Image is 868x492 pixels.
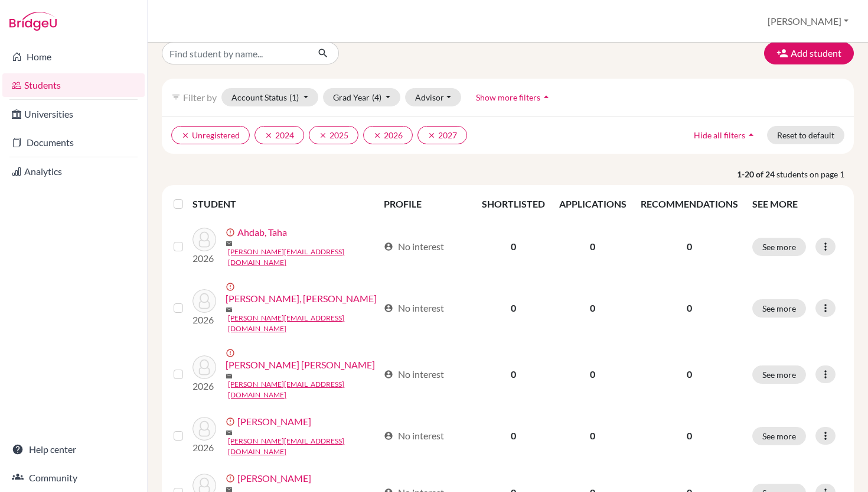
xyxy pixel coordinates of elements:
span: Hide all filters [694,130,745,140]
i: clear [181,131,190,140]
th: SHORTLISTED [475,190,552,218]
img: Ali-Crysler, Raina Clare [192,289,216,313]
p: 2026 [192,313,216,327]
a: Universities [2,102,145,126]
a: [PERSON_NAME][EMAIL_ADDRESS][DOMAIN_NAME] [228,247,378,268]
th: PROFILE [377,190,475,218]
button: Hide all filtersarrow_drop_up [684,126,767,144]
input: Find student by name... [162,42,308,64]
button: clearUnregistered [171,126,250,144]
a: Home [2,45,145,69]
button: Add student [764,42,854,64]
td: 0 [475,341,552,407]
button: clear2026 [363,126,413,144]
button: Reset to default [767,126,844,144]
td: 0 [475,275,552,341]
a: [PERSON_NAME] [237,415,311,429]
span: error_outline [226,282,237,292]
div: No interest [384,239,444,254]
button: Account Status(1) [221,88,318,106]
td: 0 [475,218,552,275]
img: Aschkar Carretero, Fidel [192,417,216,441]
button: Show more filtersarrow_drop_up [466,88,562,106]
i: clear [265,131,273,140]
button: See more [752,299,806,318]
i: clear [319,131,327,140]
button: Advisor [405,88,461,106]
span: account_circle [384,242,393,251]
p: 0 [641,239,738,254]
p: 0 [641,301,738,315]
i: clear [373,131,381,140]
a: Ahdab, Taha [237,225,287,239]
button: [PERSON_NAME] [762,10,854,33]
span: Show more filters [476,92,540,102]
strong: 1-20 of 24 [737,168,776,180]
div: No interest [384,429,444,443]
a: Documents [2,131,145,154]
th: SEE MORE [745,190,849,218]
a: [PERSON_NAME], [PERSON_NAME] [226,292,377,306]
td: 0 [475,407,552,464]
td: 0 [552,275,634,341]
button: clear2024 [254,126,304,144]
i: filter_list [171,92,181,102]
img: Ahdab, Taha [192,228,216,251]
img: Bridge-U [9,12,57,31]
div: No interest [384,367,444,381]
p: 2026 [192,251,216,266]
span: error_outline [226,474,237,483]
th: APPLICATIONS [552,190,634,218]
th: RECOMMENDATIONS [634,190,745,218]
a: [PERSON_NAME][EMAIL_ADDRESS][DOMAIN_NAME] [228,313,378,334]
div: No interest [384,301,444,315]
p: 2026 [192,441,216,455]
button: clear2025 [309,126,358,144]
span: Filter by [183,92,217,103]
th: STUDENT [192,190,376,218]
td: 0 [552,218,634,275]
span: mail [226,373,233,380]
p: 0 [641,429,738,443]
a: Students [2,73,145,97]
span: (1) [289,92,299,102]
p: 0 [641,367,738,381]
button: See more [752,427,806,445]
td: 0 [552,341,634,407]
span: mail [226,240,233,247]
span: account_circle [384,303,393,313]
button: Grad Year(4) [323,88,401,106]
a: [PERSON_NAME] [237,471,311,485]
a: [PERSON_NAME] [PERSON_NAME] [226,358,375,372]
span: error_outline [226,228,237,237]
td: 0 [552,407,634,464]
a: Community [2,466,145,490]
span: (4) [372,92,381,102]
span: mail [226,429,233,436]
a: Analytics [2,160,145,183]
p: 2026 [192,379,216,393]
button: clear2027 [417,126,467,144]
button: See more [752,365,806,384]
button: See more [752,238,806,256]
span: students on page 1 [776,168,854,180]
span: mail [226,306,233,313]
span: account_circle [384,431,393,441]
a: [PERSON_NAME][EMAIL_ADDRESS][DOMAIN_NAME] [228,436,378,457]
i: clear [428,131,436,140]
a: [PERSON_NAME][EMAIL_ADDRESS][DOMAIN_NAME] [228,379,378,400]
img: Asare, Claire Adjoa Asabea [192,355,216,379]
span: error_outline [226,417,237,426]
a: Help center [2,438,145,461]
i: arrow_drop_up [745,129,757,141]
i: arrow_drop_up [540,91,552,103]
span: error_outline [226,348,237,358]
span: account_circle [384,370,393,379]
